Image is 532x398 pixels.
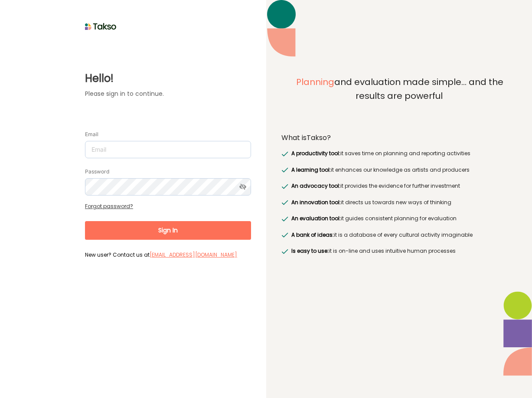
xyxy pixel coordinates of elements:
[290,166,470,174] label: it enhances our knowledge as artists and producers
[85,20,117,33] img: taksoLoginLogo
[281,184,288,189] img: greenRight
[291,166,331,173] span: A learning tool:
[85,251,251,258] label: New user? Contact us at
[307,133,331,143] span: Takso?
[290,182,460,190] label: it provides the evidence for further investment
[290,231,473,239] label: it is a database of every cultural activity imaginable
[281,232,288,238] img: greenRight
[291,199,341,206] span: An innovation tool:
[281,167,288,173] img: greenRight
[85,168,109,175] label: Password
[85,89,251,98] label: Please sign in to continue.
[281,216,288,222] img: greenRight
[290,214,457,223] label: it guides consistent planning for evaluation
[290,247,456,255] label: it is on-line and uses intuitive human processes
[85,71,251,86] label: Hello!
[281,200,288,205] img: greenRight
[291,247,329,254] span: Is easy to use:
[85,221,251,240] button: Sign In
[85,141,251,158] input: Email
[281,249,288,254] img: greenRight
[85,202,133,210] a: Forgot password?
[291,231,334,238] span: A bank of ideas:
[296,76,334,88] span: Planning
[85,131,98,138] label: Email
[150,251,237,258] a: [EMAIL_ADDRESS][DOMAIN_NAME]
[281,134,331,142] label: What is
[291,215,341,222] span: An evaluation tool:
[291,182,340,189] span: An advocacy tool:
[290,149,470,158] label: it saves time on planning and reporting activities
[290,198,451,207] label: it directs us towards new ways of thinking
[291,150,340,157] span: A productivity tool:
[281,75,517,122] label: and evaluation made simple... and the results are powerful
[281,151,288,157] img: greenRight
[150,251,237,259] label: [EMAIL_ADDRESS][DOMAIN_NAME]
